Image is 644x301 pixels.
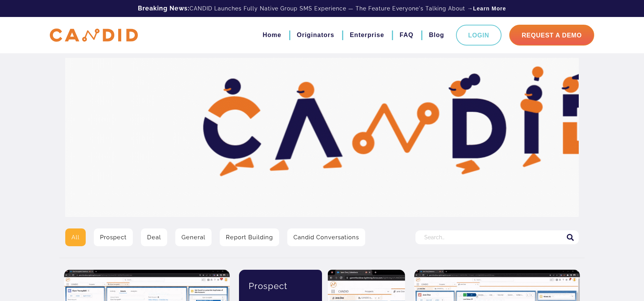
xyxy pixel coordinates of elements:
[94,228,133,246] a: Prospect
[220,228,279,246] a: Report Building
[263,29,281,42] a: Home
[65,228,86,246] a: All
[65,58,579,217] img: Video Library Hero
[141,228,167,246] a: Deal
[175,228,212,246] a: General
[429,29,444,42] a: Blog
[287,228,365,246] a: Candid Conversations
[50,29,138,42] img: CANDID APP
[350,29,384,42] a: Enterprise
[297,29,334,42] a: Originators
[456,25,502,46] a: Login
[473,5,506,12] a: Learn More
[509,25,594,46] a: Request A Demo
[138,5,190,12] b: Breaking News:
[400,29,414,42] a: FAQ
